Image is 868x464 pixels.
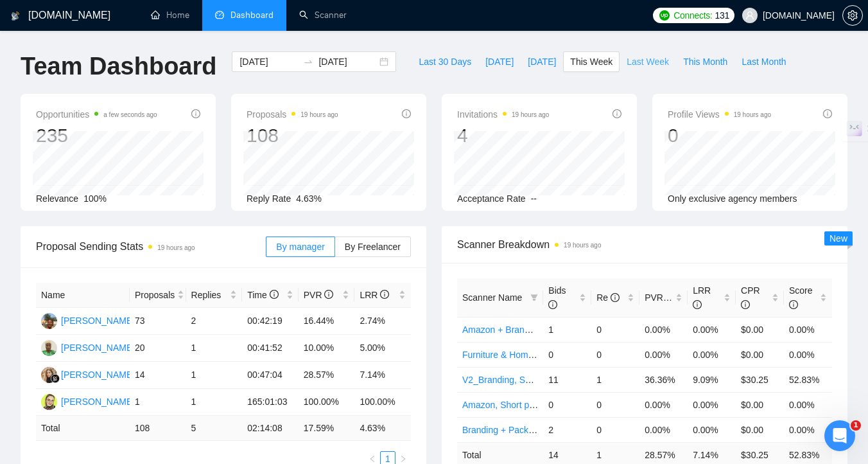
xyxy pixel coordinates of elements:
td: 0.00% [784,317,832,342]
span: Re [596,292,620,303]
span: Proposals [135,288,175,302]
div: 108 [247,123,338,148]
span: 100% [83,193,107,204]
td: 0 [591,417,639,442]
span: left [369,455,376,463]
td: 11 [543,367,591,392]
span: Dashboard [230,10,273,21]
time: 19 hours ago [300,111,338,118]
a: homeHome [151,10,189,21]
img: Profile image for Oleksandr [15,140,40,166]
a: Furniture & Home Goods Product Amazon, Short prompt, >35$/h, no agency [462,350,767,360]
th: Proposals [130,283,186,308]
span: Connects: [673,8,712,22]
img: upwork-logo.png [659,10,670,21]
input: End date [318,55,377,69]
td: 7.14% [354,362,411,389]
span: Replies [191,288,228,302]
td: 0.00% [784,392,832,417]
td: 0.00% [639,417,688,442]
span: LRR [693,285,711,310]
img: AS [41,394,57,410]
span: Acceptance Rate [457,193,526,204]
img: Profile image for Mariia [15,93,40,118]
td: 1 [130,389,186,416]
td: 5 [186,416,243,441]
img: AO [41,340,57,356]
span: info-circle [789,300,798,309]
td: 2 [543,417,591,442]
time: 19 hours ago [564,242,601,249]
div: Mariia [46,58,73,71]
div: • 4 дн. тому [76,105,130,119]
a: Amazon, Short prompt, >35$/h, no agency [462,400,631,410]
div: [PERSON_NAME] [46,153,120,166]
span: Завдання [209,378,254,387]
td: 9.09% [688,367,736,392]
span: 1 [851,420,861,431]
span: 131 [715,8,729,22]
time: 19 hours ago [157,244,195,251]
img: Profile image for Nazar [15,188,40,213]
a: V2_Branding, Short Prompt, >36$/h, no agency [462,375,652,385]
td: 16.44% [299,308,355,335]
td: 1 [543,317,591,342]
div: 4 [457,123,549,148]
td: 00:41:52 [242,335,299,362]
div: 235 [36,123,157,148]
td: 52.83% [784,367,832,392]
span: dashboard [215,10,224,19]
span: info-circle [270,290,279,299]
td: 17.59 % [299,416,355,441]
span: Гаразд, буду радий почути фідбек. Дякую за апдейт! Гарних вихідних! [46,141,386,151]
img: D [41,313,57,329]
h1: Повідомлення [80,6,180,28]
img: Profile image for Mariia [15,330,40,356]
td: 0.00% [784,417,832,442]
td: 4.63 % [354,416,411,441]
div: [PERSON_NAME] [61,314,135,328]
td: 02:14:08 [242,416,299,441]
button: This Week [563,51,620,72]
td: 1 [591,367,639,392]
td: 0.00% [639,317,688,342]
span: right [399,455,407,463]
span: info-circle [611,293,620,302]
img: Profile image for Mariia [15,235,40,261]
button: [DATE] [478,51,521,72]
a: Branding + Package, Short Prompt, >36$/h, no agency [462,425,681,435]
td: $0.00 [736,317,784,342]
span: [DATE] [528,55,556,69]
td: 2.74% [354,308,411,335]
time: 19 hours ago [734,111,771,118]
button: [DATE] [521,51,563,72]
span: Score [789,285,813,310]
span: LRR [360,290,389,300]
td: 2 [186,308,243,335]
iframe: To enrich screen reader interactions, please activate Accessibility in Grammarly extension settings [824,420,855,451]
td: 0.00% [639,342,688,367]
h1: Team Dashboard [21,51,216,82]
span: info-circle [402,109,411,118]
td: 100.00% [354,389,411,416]
span: By manager [276,242,324,252]
td: 1 [186,389,243,416]
td: $30.25 [736,367,784,392]
td: 0 [591,342,639,367]
div: • 2 дн. тому [76,58,130,71]
input: Start date [239,55,298,69]
td: 28.57% [299,362,355,389]
span: info-circle [324,290,333,299]
td: 0 [543,392,591,417]
button: Запити [103,346,154,397]
td: $0.00 [736,392,784,417]
span: CPR [741,285,760,310]
td: Total [36,416,130,441]
a: AO[PERSON_NAME] [41,342,135,352]
td: 0.00% [639,392,688,417]
td: 20 [130,335,186,362]
span: info-circle [380,290,389,299]
span: Last Week [627,55,669,69]
td: $0.00 [736,342,784,367]
span: user [745,11,754,20]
